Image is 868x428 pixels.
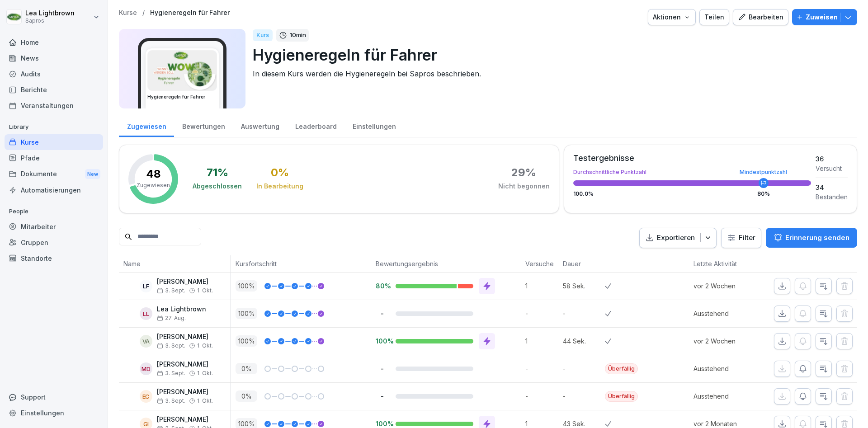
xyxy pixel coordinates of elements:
[605,391,638,402] div: Überfällig
[792,9,857,25] button: Zuweisen
[693,309,759,318] p: Ausstehend
[174,114,233,137] a: Bewertungen
[119,114,174,137] a: Zugewiesen
[657,233,695,243] p: Exportieren
[573,154,811,162] div: Testergebnisse
[525,364,558,373] p: -
[271,167,289,178] div: 0 %
[253,43,850,66] p: Hygieneregeln für Fahrer
[142,9,145,17] p: /
[85,169,100,179] div: New
[236,390,257,402] p: 0 %
[233,114,287,137] div: Auswertung
[207,167,228,178] div: 71 %
[5,34,103,50] a: Home
[119,9,137,17] a: Kurse
[157,361,213,368] p: [PERSON_NAME]
[648,9,696,25] button: Aktionen
[5,182,103,198] a: Automatisierungen
[785,233,849,243] p: Erinnerung senden
[5,50,103,66] a: News
[157,388,213,396] p: [PERSON_NAME]
[5,389,103,405] div: Support
[157,278,213,286] p: [PERSON_NAME]
[740,169,787,175] div: Mindestpunktzahl
[197,343,213,349] span: 1. Okt.
[140,390,152,403] div: EC
[150,9,230,17] a: Hygieneregeln für Fahrer
[5,405,103,421] div: Einstellungen
[5,98,103,113] a: Veranstaltungen
[25,18,75,24] p: Sapros
[5,166,103,183] a: DokumenteNew
[5,166,103,183] div: Dokumente
[236,308,257,319] p: 100 %
[525,391,558,401] p: -
[25,9,75,17] p: Lea Lightbrown
[5,82,103,98] a: Berichte
[236,335,257,347] p: 100 %
[376,337,388,345] p: 100%
[525,336,558,346] p: 1
[5,150,103,166] a: Pfade
[704,12,724,22] div: Teilen
[699,9,729,25] button: Teilen
[563,259,600,268] p: Dauer
[376,259,516,268] p: Bewertungsergebnis
[816,192,848,202] div: Bestanden
[498,182,550,191] div: Nicht begonnen
[722,228,761,248] button: Filter
[639,228,717,248] button: Exportieren
[197,398,213,404] span: 1. Okt.
[290,31,306,40] p: 10 min
[653,12,691,22] div: Aktionen
[693,259,755,268] p: Letzte Aktivität
[140,335,152,348] div: VA
[5,66,103,82] a: Audits
[563,309,605,318] p: -
[256,182,303,191] div: In Bearbeitung
[693,336,759,346] p: vor 2 Wochen
[563,281,605,291] p: 58 Sek.
[157,306,206,313] p: Lea Lightbrown
[157,398,185,404] span: 3. Sept.
[157,416,213,423] p: [PERSON_NAME]
[197,287,213,294] span: 1. Okt.
[137,181,170,189] p: Zugewiesen
[573,191,811,197] div: 100.0 %
[5,235,103,250] div: Gruppen
[148,51,217,90] img: vwx8k6ya36xzvqnkwtub9yzx.png
[197,370,213,376] span: 1. Okt.
[236,259,367,268] p: Kursfortschritt
[563,391,605,401] p: -
[157,333,213,341] p: [PERSON_NAME]
[693,391,759,401] p: Ausstehend
[5,204,103,219] p: People
[5,250,103,266] a: Standorte
[733,9,788,25] button: Bearbeiten
[766,228,857,248] button: Erinnerung senden
[236,363,257,374] p: 0 %
[140,280,152,292] div: LF
[563,364,605,373] p: -
[727,233,755,242] div: Filter
[157,343,185,349] span: 3. Sept.
[146,169,161,179] p: 48
[806,12,838,22] p: Zuweisen
[376,309,388,318] p: -
[816,154,848,164] div: 36
[157,315,186,321] span: 27. Aug.
[140,307,152,320] div: LL
[5,120,103,134] p: Library
[525,281,558,291] p: 1
[147,94,217,100] h3: Hygieneregeln für Fahrer
[605,363,638,374] div: Überfällig
[344,114,404,137] div: Einstellungen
